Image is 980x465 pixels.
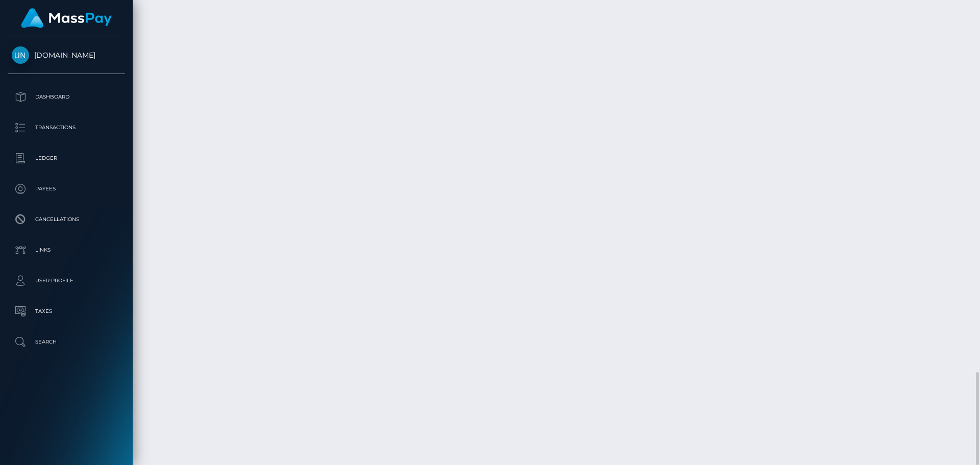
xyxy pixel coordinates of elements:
[8,176,125,202] a: Payees
[12,242,121,258] p: Links
[21,8,112,28] img: MassPay Logo
[12,46,29,64] img: Unlockt.me
[12,120,121,135] p: Transactions
[12,304,121,319] p: Taxes
[12,273,121,288] p: User Profile
[8,268,125,293] a: User Profile
[12,151,121,166] p: Ledger
[12,181,121,197] p: Payees
[8,237,125,263] a: Links
[8,207,125,232] a: Cancellations
[8,115,125,140] a: Transactions
[12,334,121,350] p: Search
[8,84,125,110] a: Dashboard
[12,89,121,105] p: Dashboard
[8,51,125,60] span: [DOMAIN_NAME]
[12,212,121,227] p: Cancellations
[8,299,125,324] a: Taxes
[8,145,125,171] a: Ledger
[8,329,125,355] a: Search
